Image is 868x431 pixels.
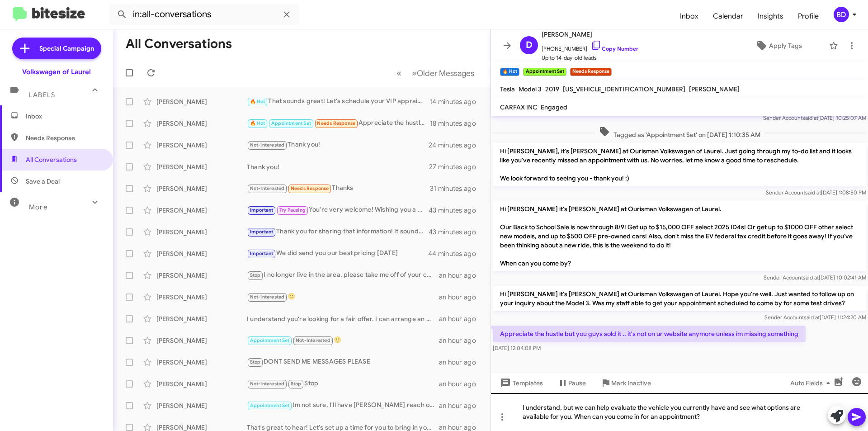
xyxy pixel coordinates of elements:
[493,143,866,186] p: Hi [PERSON_NAME], it's [PERSON_NAME] at Ourisman Volkswagen of Laurel. Just going through my to-d...
[247,335,439,346] div: 🙂
[250,294,285,300] span: Not-Interested
[279,207,306,213] span: Try Pausing
[247,205,429,215] div: You're very welcome! Wishing you a beautiful day as well. If you need anything, don't hesitate to...
[26,177,60,186] span: Save a Deal
[491,375,550,391] button: Templates
[156,184,247,193] div: [PERSON_NAME]
[26,155,77,164] span: All Conversations
[156,379,247,388] div: [PERSON_NAME]
[498,375,543,391] span: Templates
[247,292,439,302] div: 🙂
[396,67,401,79] span: «
[156,206,247,215] div: [PERSON_NAME]
[595,126,764,139] span: Tagged as 'Appointment Set' on [DATE] 1:10:35 AM
[109,4,299,25] input: Search
[247,118,430,128] div: Appreciate the hustle but you guys sold it .. it's not on ur website anymore unless im missing so...
[523,68,566,76] small: Appointment Set
[156,314,247,323] div: [PERSON_NAME]
[763,114,866,121] span: Sender Account [DATE] 10:25:07 AM
[12,38,101,59] a: Special Campaign
[439,293,483,302] div: an hour ago
[156,162,247,171] div: [PERSON_NAME]
[439,379,483,388] div: an hour ago
[526,38,533,52] span: D
[250,381,285,387] span: Not-Interested
[706,3,750,29] a: Calendar
[439,401,483,410] div: an hour ago
[429,162,483,171] div: 27 minutes ago
[764,314,866,321] span: Sender Account [DATE] 11:24:20 AM
[673,3,706,29] span: Inbox
[250,120,265,126] span: 🔥 Hot
[296,337,330,343] span: Not-Interested
[766,189,866,196] span: Sender Account [DATE] 1:08:50 PM
[250,403,290,408] span: Appointment Set
[247,357,439,367] div: DONT SEND ME MESSAGES PLEASE
[491,393,868,431] div: I understand, but we can help evaluate the vehicle you currently have and see what options are av...
[429,141,483,150] div: 24 minutes ago
[826,7,858,22] button: BD
[769,38,802,54] span: Apply Tags
[250,229,274,235] span: Important
[750,3,791,29] a: Insights
[156,97,247,106] div: [PERSON_NAME]
[250,337,290,343] span: Appointment Set
[392,64,480,82] nav: Page navigation example
[732,38,825,54] button: Apply Tags
[834,7,849,22] div: BD
[156,358,247,367] div: [PERSON_NAME]
[611,375,651,391] span: Mark Inactive
[500,68,519,76] small: 🔥 Hot
[591,45,638,52] a: Copy Number
[542,40,638,53] span: [PHONE_NUMBER]
[29,91,55,99] span: Labels
[247,314,439,323] div: I understand you're looking for a fair offer. I can arrange an appointment for you to discuss sel...
[430,119,483,128] div: 18 minutes ago
[500,103,537,111] span: CARFAX INC
[550,375,593,391] button: Pause
[29,203,47,211] span: More
[247,270,439,280] div: I no longer live in the area, please take me off of your contact list. Thanks
[570,68,612,76] small: Needs Response
[22,67,91,76] div: Volkswagen of Laurel
[764,274,866,281] span: Sender Account [DATE] 10:02:41 AM
[439,336,483,345] div: an hour ago
[500,85,515,93] span: Tesla
[790,375,834,391] span: Auto Fields
[156,227,247,237] div: [PERSON_NAME]
[247,248,429,259] div: We did send you our best pricing [DATE]
[542,53,638,62] span: Up to 14-day-old leads
[429,97,483,106] div: 14 minutes ago
[391,64,407,82] button: Previous
[250,251,274,256] span: Important
[493,326,806,342] p: Appreciate the hustle but you guys sold it .. it's not on ur website anymore unless im missing so...
[439,314,483,323] div: an hour ago
[247,400,439,411] div: Im not sure, I'll have [PERSON_NAME] reach out
[291,381,302,387] span: Stop
[156,119,247,128] div: [PERSON_NAME]
[156,249,247,258] div: [PERSON_NAME]
[39,44,94,53] span: Special Campaign
[317,120,355,126] span: Needs Response
[156,271,247,280] div: [PERSON_NAME]
[803,274,819,281] span: said at
[250,142,285,148] span: Not-Interested
[689,85,740,93] span: [PERSON_NAME]
[156,336,247,345] div: [PERSON_NAME]
[417,68,474,78] span: Older Messages
[593,375,658,391] button: Mark Inactive
[412,67,417,79] span: »
[429,206,483,215] div: 43 minutes ago
[493,286,866,311] p: Hi [PERSON_NAME] it's [PERSON_NAME] at Ourisman Volkswagen of Laurel. Hope you're well. Just want...
[791,3,826,29] a: Profile
[429,249,483,258] div: 44 minutes ago
[542,29,638,40] span: [PERSON_NAME]
[250,359,261,365] span: Stop
[247,379,439,389] div: Stop
[802,114,818,121] span: said at
[247,96,429,107] div: That sounds great! Let's schedule your VIP appraisal for [DATE]. What time works best for you?
[805,189,821,196] span: said at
